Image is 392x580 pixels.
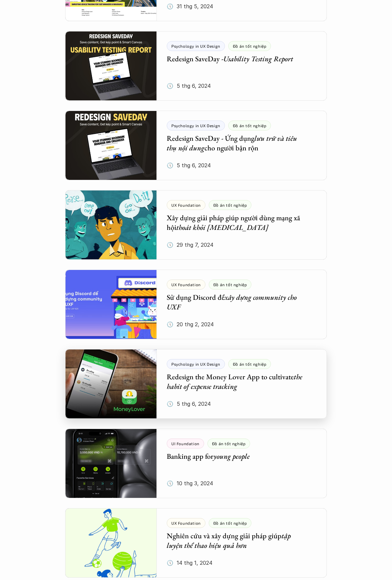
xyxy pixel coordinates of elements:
[65,31,327,101] a: Redesign SaveDay -Usability Testing Report🕔 5 thg 6, 2024
[65,270,327,339] a: Sử dụng Discord đểxây dựng community cho UXF🕔 20 thg 2, 2024
[65,349,327,419] a: Redesign the Money Lover App to cultivatethe habit of expense tracking🕔 5 thg 6, 2024
[65,508,327,578] a: Nghiên cứu và xây dựng giải pháp giúptập luyện thể thao hiệu quả hơn🕔 14 thg 1, 2024
[65,190,327,260] a: Xây dựng giải pháp giúp người dùng mạng xã hộithoát khỏi [MEDICAL_DATA]🕔 29 thg 7, 2024
[65,111,327,180] a: Redesign SaveDay - Ứng dụnglưu trữ và tiêu thụ nội dungcho người bận rộn🕔 5 thg 6, 2024
[65,429,327,498] a: Banking app foryoung people🕔 10 thg 3, 2024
